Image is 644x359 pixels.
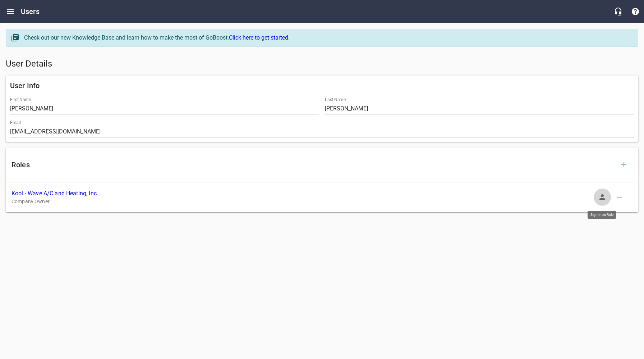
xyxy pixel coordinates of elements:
button: Add Role [615,156,632,173]
button: Delete Role [611,188,628,206]
label: First Name [10,97,31,102]
h6: Roles [11,159,615,171]
h5: User Details [6,58,638,70]
button: Support Portal [627,3,644,20]
label: Last Name [325,97,346,102]
p: Company Owner [11,198,621,205]
button: Open drawer [2,3,19,20]
a: Click here to get started. [229,34,290,41]
button: Live Chat [609,3,627,20]
h6: User Info [10,80,634,91]
label: Email [10,121,21,125]
h6: Users [21,6,40,17]
div: Check out our new Knowledge Base and learn how to make the most of GoBoost. [24,33,631,42]
a: Kool - Wave A/C and Heating, Inc. [11,190,98,197]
